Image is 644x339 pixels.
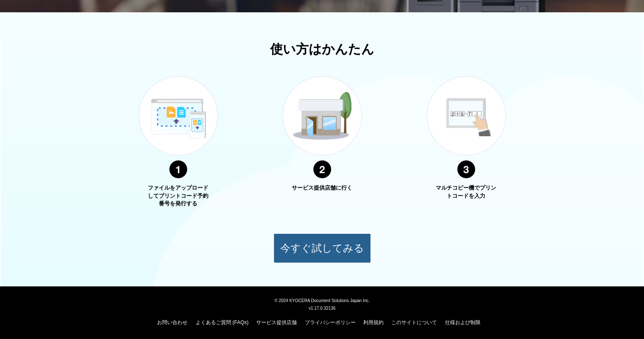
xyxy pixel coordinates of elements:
[290,184,354,192] p: サービス提供店舗に行く
[445,319,481,325] a: 仕様および制限
[274,233,371,263] button: 今すぐ試してみる
[157,319,188,325] a: お問い合わせ
[305,319,356,325] a: プライバシーポリシー
[391,319,437,325] a: このサイトについて
[309,305,335,311] span: v1.17.0.32136
[363,319,384,325] a: 利用規約
[434,184,498,200] p: マルチコピー機でプリントコードを入力
[196,319,249,325] a: よくあるご質問 (FAQs)
[274,297,370,303] span: © 2024 KYOCERA Document Solutions Japan Inc.
[256,319,297,325] a: サービス提供店舗
[146,184,210,208] p: ファイルをアップロードしてプリントコード予約番号を発行する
